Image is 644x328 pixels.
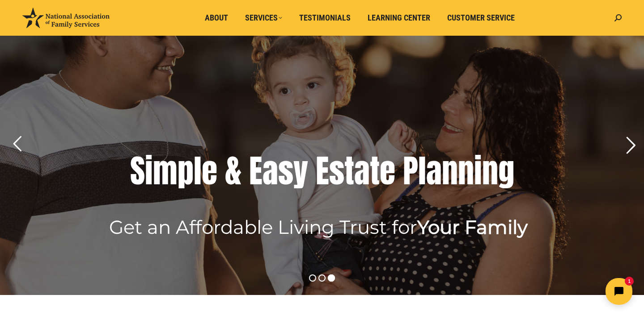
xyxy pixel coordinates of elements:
div: S [130,153,145,189]
iframe: Tidio Chat [486,270,640,312]
rs-layer: Get an Affordable Living Trust for [109,219,528,235]
div: E [249,153,263,189]
img: National Association of Family Services [22,8,110,28]
div: g [498,153,514,189]
div: n [442,153,458,189]
div: s [278,153,293,189]
div: a [263,153,278,189]
div: n [482,153,498,189]
div: a [354,153,370,189]
div: l [418,153,426,189]
div: l [194,153,202,189]
div: E [316,153,329,189]
div: e [202,153,217,189]
div: n [458,153,474,189]
b: Your Family [417,216,528,239]
div: t [344,153,354,189]
span: About [205,13,228,23]
span: Services [245,13,282,23]
div: i [145,153,153,189]
span: Learning Center [368,13,430,23]
a: Testimonials [293,9,357,26]
div: m [153,153,178,189]
div: s [329,153,344,189]
div: p [178,153,194,189]
a: About [199,9,234,26]
div: e [380,153,395,189]
div: a [426,153,442,189]
div: i [474,153,482,189]
div: y [293,153,308,189]
div: t [370,153,380,189]
a: Customer Service [441,9,521,26]
div: P [403,153,418,189]
span: Testimonials [299,13,351,23]
div: & [225,153,241,189]
span: Customer Service [447,13,515,23]
a: Learning Center [361,9,436,26]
